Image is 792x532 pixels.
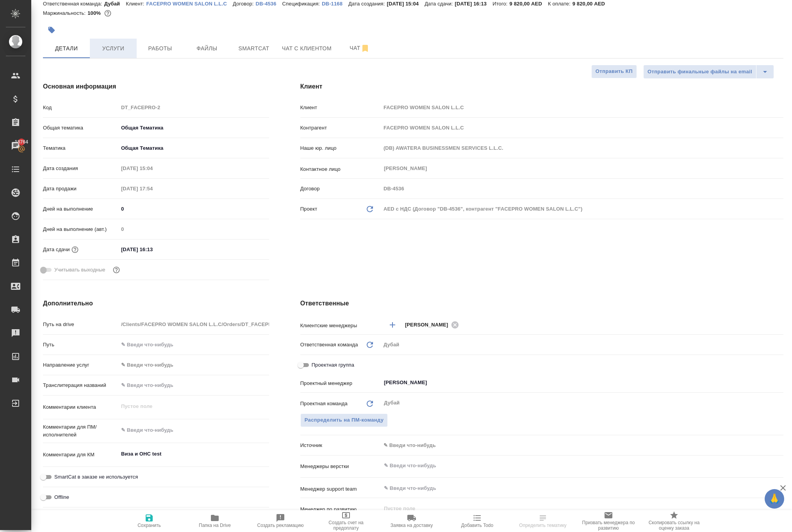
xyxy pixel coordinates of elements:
[182,510,248,532] button: Папка на Drive
[461,523,493,528] span: Добавить Todo
[118,223,269,235] input: Пустое поле
[305,416,384,425] span: Распределить на ПМ-команду
[118,163,187,174] input: Пустое поле
[300,505,381,513] p: Менеджер по развитию
[341,43,378,53] span: Чат
[765,489,784,509] button: 🙏
[313,510,379,532] button: Создать счет на предоплату
[118,121,269,135] div: Общая Тематика
[118,142,269,155] div: Общая Тематика
[233,1,256,7] p: Договор:
[54,493,69,501] span: Offline
[43,341,118,349] p: Путь
[360,44,370,53] svg: Отписаться
[43,165,118,172] p: Дата создания
[87,10,103,16] p: 100%
[43,144,118,152] p: Тематика
[54,266,105,274] span: Учитывать выходные
[146,1,233,7] p: FACEPRO WOMEN SALON L.L.C
[118,379,269,391] input: ✎ Введи что-нибудь
[387,1,425,7] p: [DATE] 15:04
[121,361,260,369] div: ✎ Введи что-нибудь
[10,138,33,146] span: 18764
[405,320,461,330] div: [PERSON_NAME]
[43,246,70,254] p: Дата сдачи
[300,400,348,408] p: Проектная команда
[384,442,774,449] div: ✎ Введи что-нибудь
[300,413,388,427] button: Распределить на ПМ-команду
[43,82,269,91] h4: Основная информация
[383,316,402,334] button: Добавить менеджера
[381,202,783,216] div: AED с НДС (Договор "DB-4536", контрагент "FACEPRO WOMEN SALON L.L.C")
[43,185,118,193] p: Дата продажи
[43,21,60,39] button: Добавить тэг
[43,403,118,411] p: Комментарии клиента
[300,144,381,152] p: Наше юр. лицо
[300,463,381,470] p: Менеджеры верстки
[383,483,755,493] input: ✎ Введи что-нибудь
[779,382,781,383] button: Open
[381,102,783,113] input: Пустое поле
[104,1,126,7] p: Дубай
[573,1,611,7] p: 9 820,00 AED
[300,104,381,112] p: Клиент
[48,44,85,53] span: Детали
[43,124,118,132] p: Общая тематика
[455,1,493,7] p: [DATE] 16:13
[111,265,121,275] button: Выбери, если сб и вс нужно считать рабочими днями для выполнения заказа.
[199,523,231,528] span: Папка на Drive
[510,510,576,532] button: Определить тематику
[444,510,510,532] button: Добавить Todo
[43,451,118,459] p: Комментарии для КМ
[768,491,781,507] span: 🙏
[43,361,118,369] p: Направление услуг
[95,44,132,53] span: Услуги
[381,439,783,452] div: ✎ Введи что-нибудь
[300,185,381,193] p: Договор
[43,299,269,308] h4: Дополнительно
[312,361,354,369] span: Проектная группа
[381,122,783,133] input: Пустое поле
[43,205,118,213] p: Дней на выполнение
[118,203,269,215] input: ✎ Введи что-нибудь
[596,67,633,76] span: Отправить КП
[381,338,783,351] div: Дубай
[137,523,161,528] span: Сохранить
[116,510,182,532] button: Сохранить
[519,523,566,528] span: Определить тематику
[510,1,548,7] p: 9 820,00 AED
[256,1,282,7] p: DB-4536
[188,44,226,53] span: Файлы
[348,1,387,7] p: Дата создания:
[103,8,113,18] button: 0.00 AED;
[300,413,388,427] span: В заказе уже есть ответственный ПМ или ПМ группа
[300,82,783,91] h4: Клиент
[118,244,187,255] input: ✎ Введи что-нибудь
[300,379,381,387] p: Проектный менеджер
[381,183,783,194] input: Пустое поле
[591,65,637,78] button: Отправить КП
[2,136,29,156] a: 18764
[576,510,641,532] button: Призвать менеджера по развитию
[641,510,707,532] button: Скопировать ссылку на оценку заказа
[54,473,138,481] span: SmartCat в заказе не используется
[648,67,752,76] span: Отправить финальные файлы на email
[300,124,381,132] p: Контрагент
[318,520,374,531] span: Создать счет на предоплату
[383,504,765,513] input: Пустое поле
[282,1,322,7] p: Спецификация:
[643,65,774,79] div: split button
[43,423,118,439] p: Комментарии для ПМ/исполнителей
[580,520,637,531] span: Призвать менеджера по развитию
[405,321,453,329] span: [PERSON_NAME]
[381,142,783,154] input: Пустое поле
[118,339,269,350] input: ✎ Введи что-нибудь
[43,104,118,112] p: Код
[548,1,573,7] p: К оплате:
[779,324,781,326] button: Open
[300,442,381,449] p: Источник
[257,523,304,528] span: Создать рекламацию
[43,225,118,233] p: Дней на выполнение (авт.)
[643,65,756,79] button: Отправить финальные файлы на email
[300,485,381,493] p: Менеджер support team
